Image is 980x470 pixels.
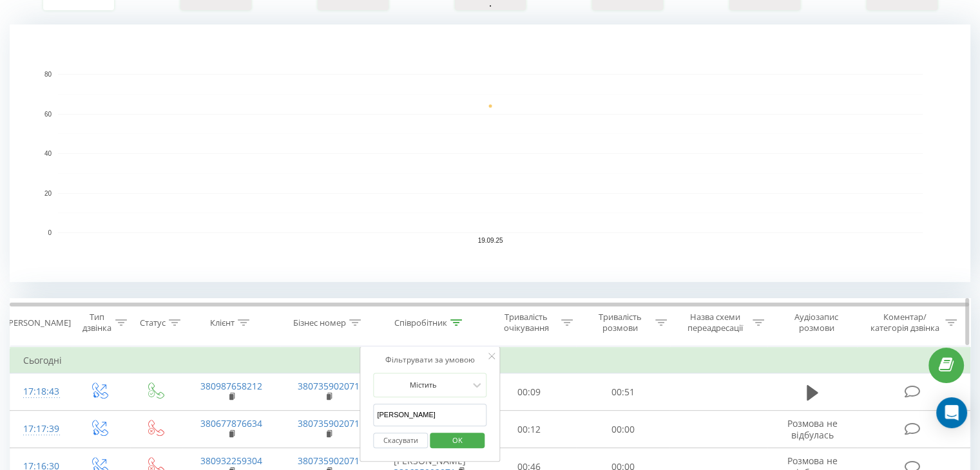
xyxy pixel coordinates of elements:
[394,317,447,328] div: Співробітник
[44,150,52,157] text: 40
[140,317,166,328] div: Статус
[210,317,235,328] div: Клієнт
[478,237,503,244] text: 19.09.25
[787,417,838,441] span: Розмова не відбулась
[48,229,52,236] text: 0
[298,455,360,467] a: 380735902071
[298,380,360,392] a: 380735902071
[10,24,970,282] svg: A chart.
[10,348,970,373] td: Сьогодні
[682,312,749,334] div: Назва схеми переадресації
[867,312,942,334] div: Коментар/категорія дзвінка
[576,373,669,411] td: 00:51
[373,353,486,366] div: Фільтрувати за умовою
[430,433,485,449] button: OK
[588,312,652,334] div: Тривалість розмови
[494,312,559,334] div: Тривалість очікування
[200,455,262,467] a: 380932259304
[373,404,486,426] input: Введіть значення
[779,312,854,334] div: Аудіозапис розмови
[44,190,52,197] text: 20
[298,417,360,429] a: 380735902071
[576,411,669,448] td: 00:00
[23,417,57,442] div: 17:17:39
[373,433,428,449] button: Скасувати
[200,380,262,392] a: 380987658212
[44,71,52,78] text: 80
[44,111,52,118] text: 60
[936,397,967,428] div: Open Intercom Messenger
[483,373,576,411] td: 00:09
[483,411,576,448] td: 00:12
[200,417,262,429] a: 380677876634
[6,317,71,328] div: [PERSON_NAME]
[293,317,346,328] div: Бізнес номер
[81,312,111,334] div: Тип дзвінка
[439,430,476,450] span: OK
[23,379,57,404] div: 17:18:43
